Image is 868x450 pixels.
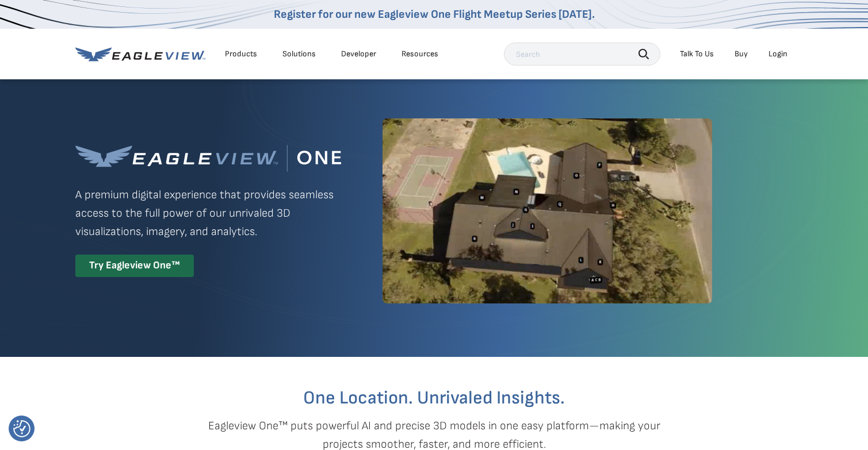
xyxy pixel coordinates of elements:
[75,255,194,277] div: Try Eagleview One™
[274,7,595,21] a: Register for our new Eagleview One Flight Meetup Series [DATE].
[768,49,787,59] div: Login
[84,389,785,407] h2: One Location. Unrivaled Insights.
[341,49,376,59] a: Developer
[680,49,714,59] div: Talk To Us
[75,186,341,241] p: A premium digital experience that provides seamless access to the full power of our unrivaled 3D ...
[225,49,257,59] div: Products
[282,49,316,59] div: Solutions
[75,145,341,172] img: Eagleview One™
[402,49,438,59] div: Resources
[735,49,748,59] a: Buy
[13,420,30,437] img: Revisit consent button
[504,43,660,66] input: Search
[13,420,30,437] button: Consent Preferences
